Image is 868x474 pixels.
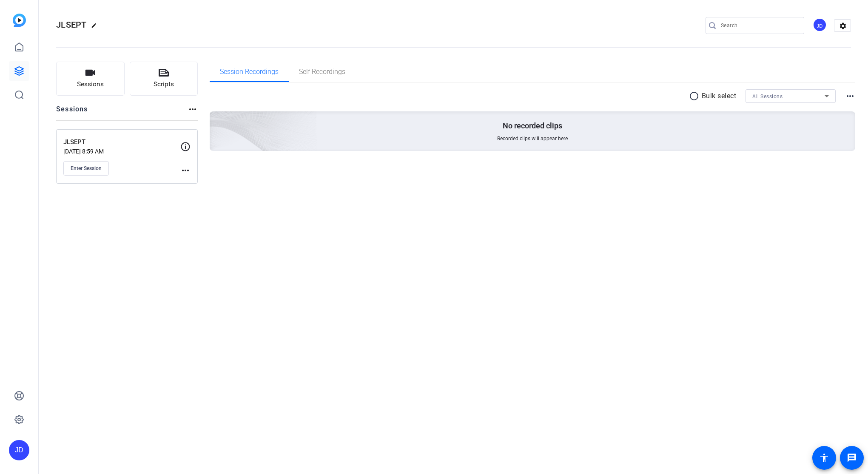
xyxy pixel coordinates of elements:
[497,135,568,142] span: Recorded clips will appear here
[813,18,827,32] div: JD
[689,91,702,101] mat-icon: radio_button_unchecked
[188,104,198,114] mat-icon: more_horiz
[56,62,125,96] button: Sessions
[220,68,279,75] span: Session Recordings
[702,91,737,101] p: Bulk select
[834,20,851,32] mat-icon: settings
[847,453,857,463] mat-icon: message
[114,27,317,212] img: embarkstudio-empty-session.png
[154,79,174,89] span: Scripts
[752,94,783,99] span: All Sessions
[77,79,104,89] span: Sessions
[9,440,29,460] div: JD
[63,148,180,155] p: [DATE] 8:59 AM
[503,121,562,131] p: No recorded clips
[813,18,828,33] ngx-avatar: Justin Diminni
[91,23,101,33] mat-icon: edit
[63,161,109,176] button: Enter Session
[13,14,26,27] img: blue-gradient.svg
[819,453,829,463] mat-icon: accessibility
[56,20,87,30] span: JLSEPT
[130,62,198,96] button: Scripts
[845,91,855,101] mat-icon: more_horiz
[299,68,345,75] span: Self Recordings
[180,165,191,176] mat-icon: more_horiz
[71,165,102,172] span: Enter Session
[63,137,180,147] p: JLSEPT
[56,104,88,120] h2: Sessions
[721,20,797,31] input: Search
